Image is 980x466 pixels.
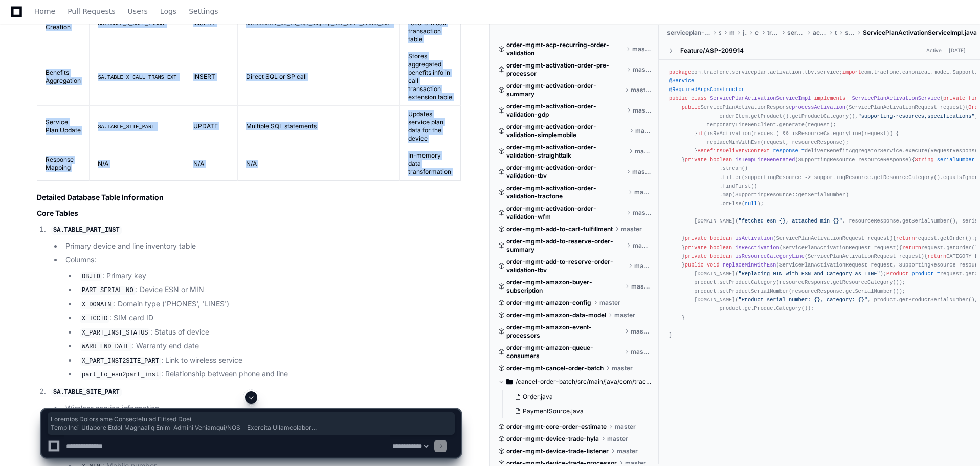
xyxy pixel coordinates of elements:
li: Primary device and line inventory table [62,240,461,252]
li: : Link to wireless service [77,354,461,367]
span: if [697,130,703,137]
span: activation [813,29,827,37]
span: order-mgmt-activation-order-pre-processor [506,61,625,78]
span: tracfone [767,29,779,37]
span: String [915,157,934,163]
span: master [631,348,651,356]
span: package [669,69,691,75]
code: X_DOMAIN [80,300,114,309]
span: return [896,235,915,241]
span: Home [34,8,55,14]
li: Columns: [62,254,461,381]
span: order-mgmt-acp-recurring-order-validation [506,41,624,57]
td: Benefits Aggregation [37,48,90,106]
span: = [801,148,805,154]
td: N/A [90,147,185,181]
span: order-mgmt-add-to-reserve-order-summary [506,237,625,254]
span: master [635,127,651,135]
span: ServicePlanActivationServiceImpl.java [863,29,977,37]
td: Updates service plan data for the device [399,106,460,147]
span: BenefitsDeliveryContext [697,148,770,154]
code: SA.TABLE_SITE_PART [51,388,122,397]
td: N/A [237,147,399,181]
td: Multiple SQL statements [237,106,399,147]
code: X_ICCID [80,314,109,323]
span: "Product serial number: {}, category: {}" [739,297,868,303]
button: Order.java [510,390,645,404]
span: "fetched esn {}, attached min {}" [739,218,842,224]
span: Logs [160,8,176,14]
span: service [845,29,855,37]
span: "Replacing MIN with ESN and Category as LINE" [739,271,880,277]
span: "supporting-resources,specifications" [858,113,975,119]
span: isResourceCategoryLine [735,253,805,259]
td: In-memory data transformation [399,147,460,181]
span: private [685,253,707,259]
span: master [614,311,635,319]
code: OBJID [80,272,102,281]
code: SA.TABLE_SITE_PART [98,124,154,130]
li: : Status of device [77,326,461,339]
span: (ServicePlanActivationRequest request) [845,104,965,110]
span: processActivation [792,104,845,110]
span: master [631,327,651,336]
span: private [685,235,707,241]
td: Stores aggregated benefits info in call transaction extension table [399,48,460,106]
span: order-mgmt-activation-order-validation-straighttalk [506,143,627,160]
h3: Core Tables [37,208,461,218]
div: [DATE] [949,47,966,54]
span: Active [923,46,945,55]
span: master [631,86,651,94]
span: (ServicePlanActivationRequest request) [773,235,893,241]
span: (ServicePlanActivationRequest request) [805,253,924,259]
span: master [635,147,651,156]
span: boolean [710,253,732,259]
span: implements [814,95,845,101]
span: order-mgmt-amazon-event-processors [506,323,622,340]
span: public [685,262,704,268]
span: isTempLineGenerated [735,157,795,163]
td: N/A [185,147,237,181]
span: order-mgmt-activation-order-validation-wfm [506,205,625,221]
span: master [633,65,651,74]
span: private [685,245,707,251]
span: return [902,245,921,251]
div: Feature/ASP-209914 [680,47,744,55]
li: : Relationship between phone and line [77,368,461,381]
span: Product [886,271,908,277]
span: public [669,95,688,101]
span: @RequiredArgsConstructor [669,86,745,93]
span: Pull Requests [68,8,115,14]
span: Loremips Dolors ame Consectetu ad Elitsed Doei Temp Inci Utlabore Etdol Magnaaliq Enim Admini Ven... [51,415,452,432]
div: com.tracfone.serviceplan.activation.tbv.service; com.tracfone.canonical.model.SupportingResource;... [669,68,970,340]
li: : Primary key [77,270,461,282]
span: order-mgmt-activation-order-validation-gdp [506,102,625,119]
span: private [685,157,707,163]
span: com [755,29,759,37]
span: product [911,271,933,277]
span: order-mgmt-activation-order-validation-tracfone [506,184,626,201]
span: tbv [835,29,837,37]
span: master [634,188,651,196]
span: Users [128,8,148,14]
span: null [745,201,758,207]
span: src [719,29,721,37]
span: = [937,271,940,277]
span: ServicePlanActivationServiceImpl [710,95,811,101]
li: : Warranty end date [77,340,461,352]
span: master [633,106,651,115]
h2: Detailed Database Table Information [37,192,461,203]
span: boolean [710,235,732,241]
td: Direct SQL or SP call [237,48,399,106]
span: master [634,262,651,270]
span: main [729,29,734,37]
span: order-mgmt-add-to-cart-fulfillment [506,225,613,233]
span: boolean [710,157,732,163]
span: /cancel-order-batch/src/main/java/com/tracfone/order/cancel/batch/entity [516,378,651,386]
span: (SupportingResource resourceResponse) [795,157,911,163]
span: order-mgmt-add-to-reserve-order-validation-tbv [506,258,626,274]
span: master [631,282,651,291]
span: public [682,104,701,110]
span: serialNumber [937,157,975,163]
td: Service Plan Update [37,106,90,147]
